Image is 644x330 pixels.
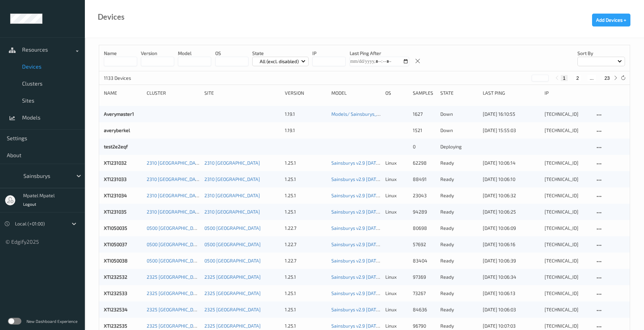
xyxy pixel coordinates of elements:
a: 2310 [GEOGRAPHIC_DATA] [204,176,260,182]
div: [TECHNICAL_ID] [545,176,590,183]
a: 2310 [GEOGRAPHIC_DATA] [147,209,202,215]
div: 62298 [413,160,436,166]
a: 2310 [GEOGRAPHIC_DATA] [204,209,260,215]
a: XTI050035 [104,225,127,231]
div: 73267 [413,290,436,297]
p: linux [385,306,408,313]
div: [TECHNICAL_ID] [545,192,590,199]
a: Sainsburys v2.9 [DATE] 10:55 Auto Save [331,323,416,329]
p: ready [440,225,478,232]
a: 2325 [GEOGRAPHIC_DATA] [147,274,203,280]
a: 0500 [GEOGRAPHIC_DATA] [204,241,261,247]
div: [TECHNICAL_ID] [545,111,590,117]
p: ready [440,274,478,280]
p: linux [385,192,408,199]
a: XTI232532 [104,274,127,280]
p: linux [385,274,408,280]
a: 2325 [GEOGRAPHIC_DATA] [147,290,203,296]
div: 88491 [413,176,436,183]
div: Last Ping [483,90,539,96]
div: [DATE] 10:06:13 [483,290,539,297]
button: ... [588,75,596,81]
div: 83404 [413,257,436,264]
div: 1.25.1 [285,192,327,199]
a: XTI232535 [104,323,127,329]
div: Model [331,90,381,96]
div: 1.25.1 [285,274,327,280]
a: XTI050037 [104,241,127,247]
a: Sainsburys v2.9 [DATE] 10:55 Auto Save [331,258,416,263]
div: [DATE] 10:06:03 [483,306,539,313]
p: ready [440,208,478,215]
p: down [440,111,478,117]
div: 1.25.1 [285,306,327,313]
p: deploying [440,143,478,150]
div: [TECHNICAL_ID] [545,306,590,313]
p: linux [385,323,408,329]
div: Name [104,90,142,96]
a: 2310 [GEOGRAPHIC_DATA] [147,192,202,198]
div: 1.25.1 [285,160,327,166]
button: 1 [561,75,568,81]
div: 84636 [413,306,436,313]
div: Site [204,90,280,96]
p: ready [440,192,478,199]
div: OS [385,90,408,96]
a: XTI232533 [104,290,127,296]
p: down [440,127,478,134]
p: linux [385,208,408,215]
a: Sainsburys v2.9 [DATE] 10:55 Auto Save [331,241,416,247]
a: Sainsburys v2.9 [DATE] 10:55 Auto Save [331,176,416,182]
a: Sainsburys v2.9 [DATE] 10:55 Auto Save [331,192,416,198]
a: 2310 [GEOGRAPHIC_DATA] [204,192,260,198]
a: 2325 [GEOGRAPHIC_DATA] [204,307,261,312]
a: test2e2eqf [104,144,128,149]
div: 1.22.7 [285,225,327,232]
div: [DATE] 10:06:16 [483,241,539,248]
div: [TECHNICAL_ID] [545,241,590,248]
a: 0500 [GEOGRAPHIC_DATA] [147,225,203,231]
div: [TECHNICAL_ID] [545,225,590,232]
div: [DATE] 10:06:10 [483,176,539,183]
p: ready [440,306,478,313]
div: Samples [413,90,436,96]
a: Models/ Sainsburys_CombinedData_[DATE] with min_top_k_precisions and 1.15.2 w0 [DATE] 15:00 [331,111,539,117]
div: [TECHNICAL_ID] [545,323,590,329]
a: XTI231032 [104,160,127,166]
a: XTI232534 [104,307,128,312]
div: [DATE] 10:07:03 [483,323,539,329]
a: Sainsburys v2.9 [DATE] 10:55 Auto Save [331,209,416,215]
div: [DATE] 15:55:03 [483,127,539,134]
p: 1133 Devices [104,75,155,81]
p: ready [440,257,478,264]
div: [DATE] 16:10:55 [483,111,539,117]
a: 0500 [GEOGRAPHIC_DATA] [204,225,261,231]
div: 97369 [413,274,436,280]
a: 0500 [GEOGRAPHIC_DATA] [204,258,261,263]
div: Cluster [147,90,200,96]
p: linux [385,176,408,183]
a: 2325 [GEOGRAPHIC_DATA] [204,323,261,329]
div: 1.25.1 [285,208,327,215]
div: [DATE] 10:06:32 [483,192,539,199]
div: [DATE] 10:06:25 [483,208,539,215]
button: 23 [602,75,612,81]
p: ready [440,241,478,248]
a: averyberkel [104,127,130,133]
div: 1.25.1 [285,176,327,183]
div: [TECHNICAL_ID] [545,290,590,297]
button: Add Devices + [592,14,630,26]
p: Name [104,50,137,57]
div: 1.22.7 [285,257,327,264]
a: 0500 [GEOGRAPHIC_DATA] [147,258,203,263]
div: 1.19.1 [285,111,327,117]
div: [TECHNICAL_ID] [545,160,590,166]
div: 1521 [413,127,436,134]
a: XTI231033 [104,176,127,182]
p: linux [385,290,408,297]
p: linux [385,160,408,166]
p: ready [440,176,478,183]
a: Sainsburys v2.9 [DATE] 10:55 Auto Save [331,160,416,166]
button: 2 [574,75,581,81]
a: 2325 [GEOGRAPHIC_DATA] [204,274,261,280]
